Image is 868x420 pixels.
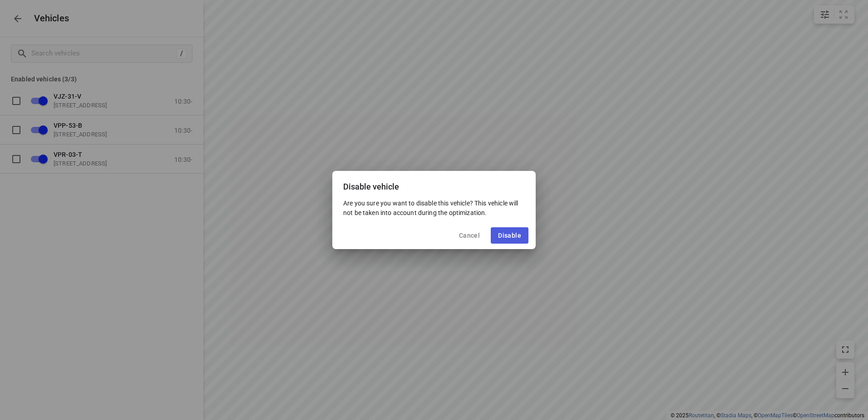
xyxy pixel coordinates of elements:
[498,232,521,239] span: Disable
[491,227,528,244] button: Disable
[343,199,525,217] p: Are you sure you want to disable this vehicle? This vehicle will not be taken into account during...
[332,171,536,199] div: Disable vehicle
[459,232,480,239] span: Cancel
[452,227,487,244] button: Cancel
